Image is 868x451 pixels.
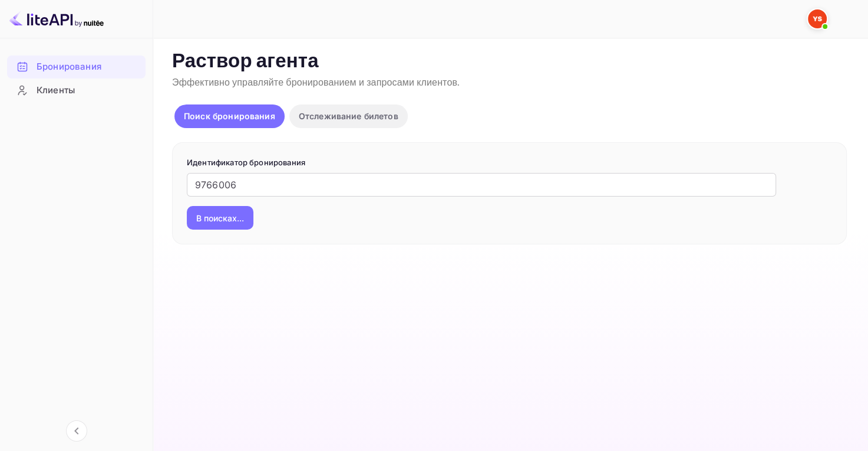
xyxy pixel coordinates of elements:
[187,173,776,197] input: Введите идентификатор бронирования (например, 63782194)
[184,111,275,121] ya-tr-span: Поиск бронирования
[196,212,244,224] ya-tr-span: В поисках...
[7,79,146,101] a: Клиенты
[7,55,146,79] div: Бронирования
[37,60,101,74] ya-tr-span: Бронирования
[66,420,87,442] button: Свернуть навигацию
[187,158,305,167] ya-tr-span: Идентификатор бронирования
[9,9,104,28] img: Логотип LiteAPI
[172,49,319,74] ya-tr-span: Раствор агента
[808,9,827,28] img: Служба Поддержки Яндекса
[7,55,146,77] a: Бронирования
[7,79,146,102] div: Клиенты
[172,77,460,89] ya-tr-span: Эффективно управляйте бронированием и запросами клиентов.
[187,206,253,230] button: В поисках...
[299,111,398,121] ya-tr-span: Отслеживание билетов
[37,84,75,97] ya-tr-span: Клиенты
